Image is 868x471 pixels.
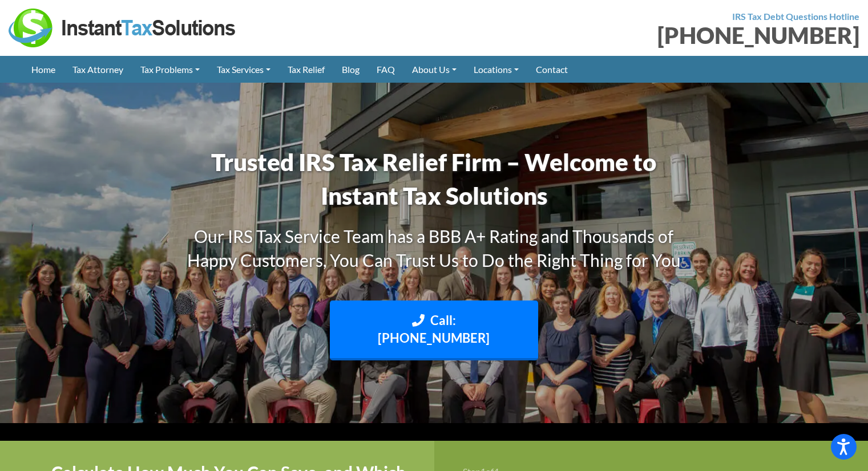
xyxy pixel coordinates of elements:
[172,224,697,272] h3: Our IRS Tax Service Team has a BBB A+ Rating and Thousands of Happy Customers, You Can Trust Us t...
[465,56,527,83] a: Locations
[9,21,237,32] a: Instant Tax Solutions Logo
[443,24,860,47] div: [PHONE_NUMBER]
[403,56,465,83] a: About Us
[23,56,64,83] a: Home
[732,11,859,22] strong: IRS Tax Debt Questions Hotline
[172,145,697,213] h1: Trusted IRS Tax Relief Firm – Welcome to Instant Tax Solutions
[527,56,576,83] a: Contact
[333,56,368,83] a: Blog
[132,56,208,83] a: Tax Problems
[9,9,237,47] img: Instant Tax Solutions Logo
[64,56,132,83] a: Tax Attorney
[208,56,279,83] a: Tax Services
[368,56,403,83] a: FAQ
[279,56,333,83] a: Tax Relief
[330,301,539,361] a: Call: [PHONE_NUMBER]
